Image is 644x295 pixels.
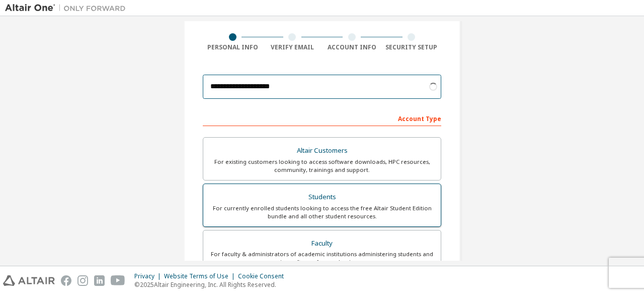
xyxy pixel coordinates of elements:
img: youtube.svg [111,275,125,286]
div: For currently enrolled students looking to access the free Altair Student Edition bundle and all ... [209,204,435,220]
img: facebook.svg [61,275,71,286]
div: Cookie Consent [238,272,290,280]
img: linkedin.svg [94,275,105,286]
img: altair_logo.svg [3,275,55,286]
div: Privacy [134,272,164,280]
div: For faculty & administrators of academic institutions administering students and accessing softwa... [209,250,435,266]
div: Account Info [322,43,382,51]
div: Students [209,190,435,204]
div: Verify Email [263,43,323,51]
div: Personal Info [203,43,263,51]
div: Altair Customers [209,144,435,158]
div: For existing customers looking to access software downloads, HPC resources, community, trainings ... [209,158,435,174]
img: instagram.svg [77,275,88,286]
div: Faculty [209,237,435,251]
div: Security Setup [382,43,442,51]
p: © 2025 Altair Engineering, Inc. All Rights Reserved. [134,280,290,289]
img: Altair One [5,3,131,13]
div: Account Type [203,110,441,126]
div: Website Terms of Use [164,272,238,280]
